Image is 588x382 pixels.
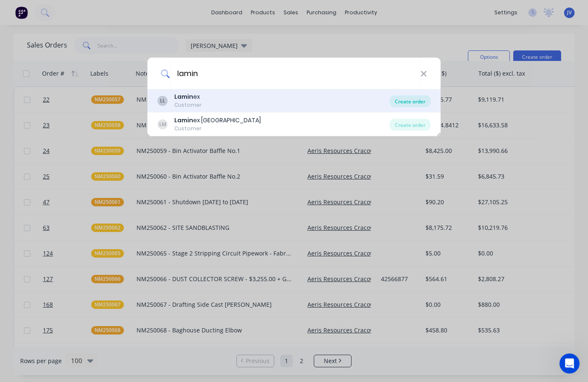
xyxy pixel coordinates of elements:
iframe: Intercom live chat [559,353,580,374]
div: LL [157,96,168,106]
div: Create order [390,119,430,131]
b: Lamin [174,116,193,124]
div: Create order [390,95,430,107]
div: ex [174,92,202,101]
input: Enter a customer name to create a new order... [170,58,420,89]
div: Customer [174,101,202,109]
div: ex [GEOGRAPHIC_DATA] [174,116,261,125]
div: LM [157,119,168,129]
b: Lamin [174,92,193,101]
div: Customer [174,125,261,132]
